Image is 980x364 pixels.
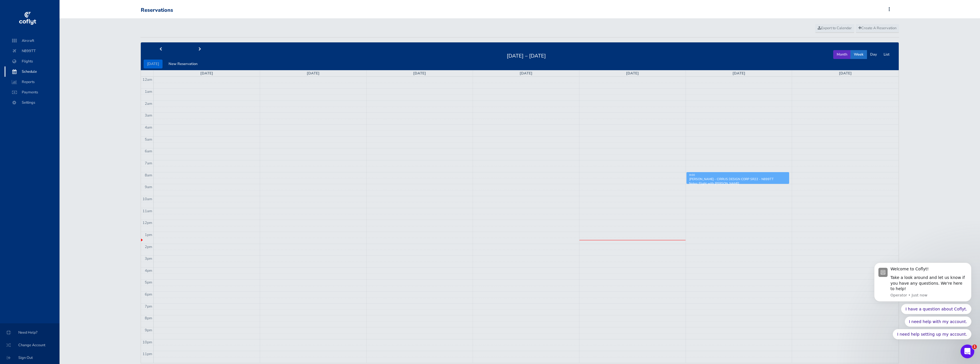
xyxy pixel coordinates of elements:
[7,353,53,363] span: Sign Out
[145,256,152,261] span: 3pm
[145,184,152,190] span: 9am
[7,327,53,338] span: Need Help?
[142,351,152,357] span: 11pm
[307,71,320,76] a: [DATE]
[10,56,54,66] span: Flights
[520,71,532,76] a: [DATE]
[145,137,152,142] span: 5am
[145,113,152,118] span: 3am
[141,45,180,54] button: prev
[18,10,37,27] img: coflyt logo
[142,196,152,202] span: 10am
[200,71,213,76] a: [DATE]
[165,60,201,68] button: New Reservation
[145,161,152,166] span: 7am
[413,71,426,76] a: [DATE]
[145,89,152,94] span: 1am
[626,71,639,76] a: [DATE]
[145,280,152,285] span: 5pm
[145,292,152,297] span: 6pm
[833,50,851,59] button: Month
[7,340,53,350] span: Change Account
[689,181,787,186] p: Notes: Flight with [PERSON_NAME]
[10,36,54,46] span: Aircraft
[145,101,152,106] span: 2am
[145,328,152,333] span: 9pm
[145,232,152,237] span: 1pm
[10,66,54,77] span: Schedule
[818,25,852,31] span: Export to Calendar
[503,51,549,59] h2: [DATE] – [DATE]
[689,177,787,181] div: [PERSON_NAME] - CIRRUS DESIGN CORP SR22 - N899TT
[145,304,152,309] span: 7pm
[144,60,163,68] button: [DATE]
[856,24,899,33] a: Create A Reservation
[10,97,54,108] span: Settings
[689,173,695,177] span: 8:00
[839,71,852,76] a: [DATE]
[142,340,152,345] span: 10pm
[145,173,152,178] span: 8am
[145,316,152,321] span: 8pm
[850,50,867,59] button: Week
[866,224,980,349] iframe: Intercom notifications message
[732,71,745,76] a: [DATE]
[145,268,152,273] span: 4pm
[972,345,977,349] span: 1
[867,50,880,59] button: Day
[880,50,893,59] button: List
[961,345,974,358] iframe: Intercom live chat
[142,220,152,225] span: 12pm
[815,24,854,33] a: Export to Calendar
[145,125,152,130] span: 4am
[180,45,219,54] button: next
[141,7,173,13] div: Reservations
[145,149,152,154] span: 6am
[10,77,54,87] span: Reports
[142,208,152,214] span: 11am
[142,77,152,82] span: 12am
[10,46,54,56] span: N899TT
[145,244,152,249] span: 2pm
[10,87,54,97] span: Payments
[858,25,896,31] span: Create A Reservation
